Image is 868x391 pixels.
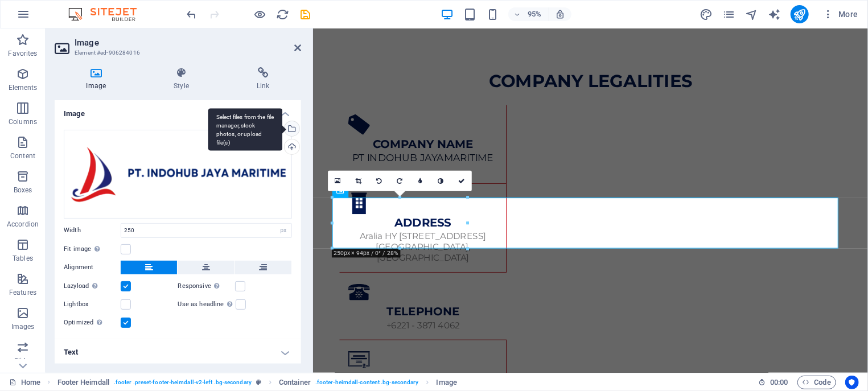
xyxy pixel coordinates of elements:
[186,8,199,21] i: Undo: Change image (Ctrl+Z)
[142,67,225,91] h4: Style
[55,100,301,121] h4: Image
[8,49,37,58] p: Favorites
[722,8,735,21] i: Pages (Ctrl+Alt+S)
[55,67,142,91] h4: Image
[768,7,781,21] button: text_generator
[64,279,121,293] label: Lazyload
[9,117,37,126] p: Columns
[451,171,472,191] a: Confirm ( Ctrl ⏎ )
[77,307,155,318] span: +6221 - 3871 4062
[57,376,109,389] span: Click to select. Double-click to edit
[185,7,199,21] button: undo
[10,151,35,160] p: Content
[13,254,33,263] p: Tables
[65,7,151,21] img: Editor Logo
[348,171,369,191] a: Crop mode
[64,298,121,311] label: Lightbox
[508,7,549,21] button: 95%
[797,376,836,389] button: Code
[7,220,39,229] p: Accordion
[225,67,301,91] h4: Link
[9,83,38,92] p: Elements
[277,8,290,21] i: Reload page
[525,7,544,21] h6: 95%
[75,48,278,58] h3: Element #ed-906284016
[9,288,36,297] p: Features
[11,322,35,331] p: Images
[253,7,267,21] button: Click here to leave preview mode and continue editing
[770,376,788,389] span: 00 00
[745,8,758,21] i: Navigator
[9,376,40,389] a: Click to cancel selection. Double-click to open Pages
[700,7,713,21] button: design
[818,5,863,23] button: More
[722,7,736,21] button: pages
[793,8,806,21] i: Publish
[64,130,292,219] div: site-logo-ijm2-sE8Qfhs1AL6B1a1B5T6aDg.png
[437,376,457,389] span: Click to select. Double-click to edit
[279,376,311,389] span: Click to select. Double-click to edit
[745,7,759,21] button: navigator
[64,316,121,330] label: Optimized
[328,171,348,191] a: Select files from the file manager, stock photos, or upload file(s)
[778,378,780,386] span: :
[208,108,282,151] div: Select files from the file manager, stock photos, or upload file(s)
[114,376,252,389] span: . footer .preset-footer-heimdall-v2-left .bg-secondary
[178,279,235,293] label: Responsive
[700,8,713,21] i: Design (Ctrl+Alt+Y)
[768,8,781,21] i: AI Writer
[178,298,236,311] label: Use as headline
[410,171,431,191] a: Blur
[845,376,859,389] button: Usercentrics
[803,376,831,389] span: Code
[256,379,261,385] i: This element is a customizable preset
[75,38,301,48] h2: Image
[57,376,458,389] nav: breadcrumb
[276,7,290,21] button: reload
[791,5,809,23] button: publish
[64,242,121,256] label: Fit image
[14,356,32,365] p: Slider
[431,171,451,191] a: Greyscale
[284,121,300,137] a: Select files from the file manager, stock photos, or upload file(s)
[390,171,410,191] a: Rotate right 90°
[299,8,312,21] i: Save (Ctrl+S)
[555,9,565,19] i: On resize automatically adjust zoom level to fit chosen device.
[369,171,389,191] a: Rotate left 90°
[758,376,788,389] h6: Session time
[315,376,419,389] span: . footer-heimdall-content .bg-secondary
[64,227,121,233] label: Width
[49,213,182,247] span: Aralia HY [STREET_ADDRESS] [GEOGRAPHIC_DATA], [GEOGRAPHIC_DATA]
[55,339,301,366] h4: Text
[64,261,121,274] label: Alignment
[299,7,312,21] button: save
[14,186,32,195] p: Boxes
[822,9,858,20] span: More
